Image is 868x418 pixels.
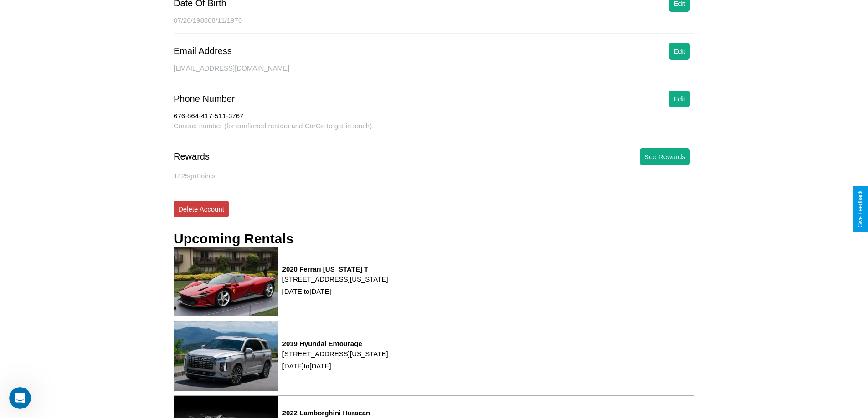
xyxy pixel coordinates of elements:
[282,360,388,372] p: [DATE] to [DATE]
[174,94,235,104] div: Phone Number
[669,91,690,107] button: Edit
[174,151,210,162] div: Rewards
[174,170,694,182] p: 1425 goPoints
[282,265,388,273] h3: 2020 Ferrari [US_STATE] T
[174,46,232,56] div: Email Address
[174,16,694,34] div: 07/20/198808/11/1976
[174,321,278,391] img: rental
[282,347,388,360] p: [STREET_ADDRESS][US_STATE]
[9,387,31,409] iframe: Intercom live chat
[669,43,690,60] button: Edit
[174,247,278,316] img: rental
[174,112,694,122] div: 676-864-417-511-3767
[282,285,388,297] p: [DATE] to [DATE]
[282,273,388,285] p: [STREET_ADDRESS][US_STATE]
[174,122,694,139] div: Contact number (for confirmed renters and CarGo to get in touch).
[174,231,293,247] h3: Upcoming Rentals
[857,191,863,227] div: Give Feedback
[174,64,694,81] div: [EMAIL_ADDRESS][DOMAIN_NAME]
[282,409,388,417] h3: 2022 Lamborghini Huracan
[174,201,229,217] button: Delete Account
[640,148,690,165] button: See Rewards
[282,340,388,347] h3: 2019 Hyundai Entourage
